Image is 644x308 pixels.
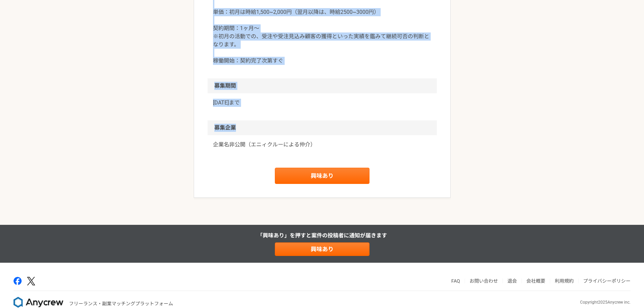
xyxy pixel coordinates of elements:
[257,232,387,240] p: 「興味あり」を押すと 案件の投稿者に通知が届きます
[27,277,35,285] img: x-391a3a86.png
[583,278,630,284] a: プライバシーポリシー
[451,278,460,284] a: FAQ
[555,278,574,284] a: 利用規約
[213,141,431,149] a: 企業名非公開（エニィクルーによる仲介）
[208,120,437,135] h2: 募集企業
[14,277,22,285] img: facebook-2adfd474.png
[526,278,545,284] a: 会社概要
[275,242,369,256] a: 興味あり
[470,278,498,284] a: お問い合わせ
[275,168,369,184] a: 興味あり
[69,300,173,307] p: フリーランス・副業マッチングプラットフォーム
[507,278,517,284] a: 退会
[213,99,431,107] p: [DATE]まで
[208,78,437,93] h2: 募集期間
[580,299,630,305] p: Copyright 2025 Anycrew inc.
[14,297,64,308] img: 8DqYSo04kwAAAAASUVORK5CYII=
